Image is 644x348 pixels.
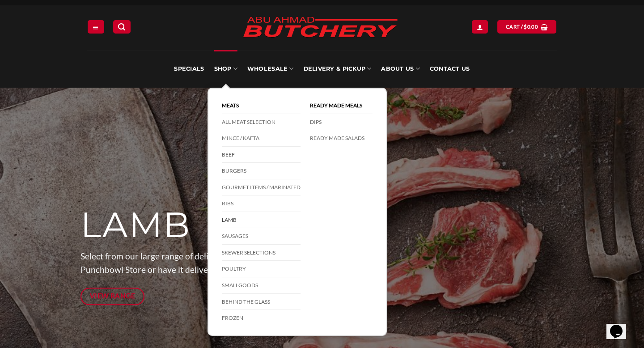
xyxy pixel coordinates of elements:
[222,294,301,310] a: Behind The Glass
[310,98,373,114] a: Ready Made Meals
[304,50,372,88] a: Delivery & Pickup
[88,20,104,33] a: Menu
[506,23,538,31] span: Cart /
[310,130,373,146] a: Ready Made Salads
[80,251,369,275] span: Select from our large range of delicious Order online & collect from our Punchbowl Store or have ...
[524,24,538,30] bdi: 0.00
[222,261,301,277] a: Poultry
[174,50,204,88] a: Specials
[222,277,301,294] a: Smallgoods
[222,114,301,131] a: All Meat Selection
[222,163,301,179] a: Burgers
[80,204,191,246] span: LAMB
[222,195,301,212] a: Ribs
[606,312,635,339] iframe: chat widget
[247,50,294,88] a: Wholesale
[214,50,237,88] a: SHOP
[90,290,136,301] span: View Range
[222,228,301,245] a: Sausages
[310,114,373,131] a: DIPS
[80,288,144,305] a: View Range
[497,20,556,33] a: View cart
[472,20,488,33] a: Login
[381,50,419,88] a: About Us
[524,23,527,31] span: $
[430,50,470,88] a: Contact Us
[222,98,301,114] a: Meats
[235,11,405,45] img: Abu Ahmad Butchery
[222,245,301,261] a: Skewer Selections
[222,212,301,229] a: Lamb
[222,310,301,326] a: Frozen
[222,147,301,163] a: Beef
[113,20,130,33] a: Search
[222,179,301,196] a: Gourmet Items / Marinated
[222,130,301,147] a: Mince / Kafta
